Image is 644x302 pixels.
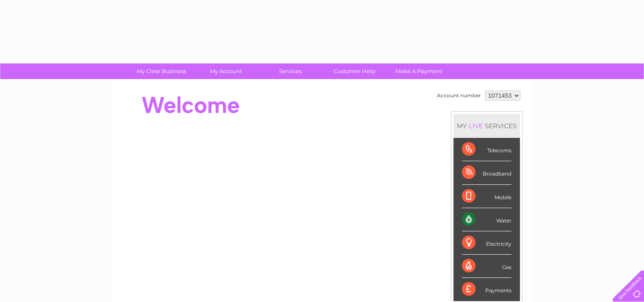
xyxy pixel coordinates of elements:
div: LIVE [467,122,485,130]
a: My Account [191,63,261,79]
div: Mobile [462,185,511,208]
div: Broadband [462,161,511,184]
div: MY SERVICES [453,114,520,138]
div: Electricity [462,231,511,255]
div: Gas [462,255,511,278]
a: Services [255,63,325,79]
a: My Clear Business [127,63,196,79]
td: Account number [435,88,483,103]
div: Water [462,208,511,231]
div: Payments [462,278,511,301]
div: Telecoms [462,138,511,161]
a: Make A Payment [384,63,454,79]
a: Customer Help [320,63,390,79]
